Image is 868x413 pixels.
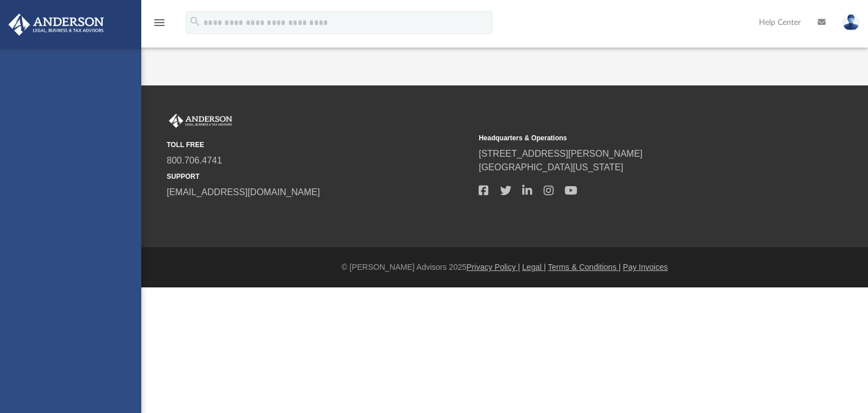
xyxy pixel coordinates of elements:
[167,114,235,128] img: Anderson Advisors Platinum Portal
[167,156,222,165] a: 800.706.4741
[167,140,471,150] small: TOLL FREE
[479,133,783,143] small: Headquarters & Operations
[467,263,520,272] a: Privacy Policy |
[141,261,868,273] div: © [PERSON_NAME] Advisors 2025
[623,263,667,272] a: Pay Invoices
[479,149,643,158] a: [STREET_ADDRESS][PERSON_NAME]
[843,14,860,31] img: User Pic
[167,171,471,182] small: SUPPORT
[167,187,320,197] a: [EMAIL_ADDRESS][DOMAIN_NAME]
[479,162,623,172] a: [GEOGRAPHIC_DATA][US_STATE]
[522,263,546,272] a: Legal |
[153,21,166,29] a: menu
[548,263,621,272] a: Terms & Conditions |
[189,15,201,28] i: search
[5,14,107,36] img: Anderson Advisors Platinum Portal
[153,16,166,29] i: menu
